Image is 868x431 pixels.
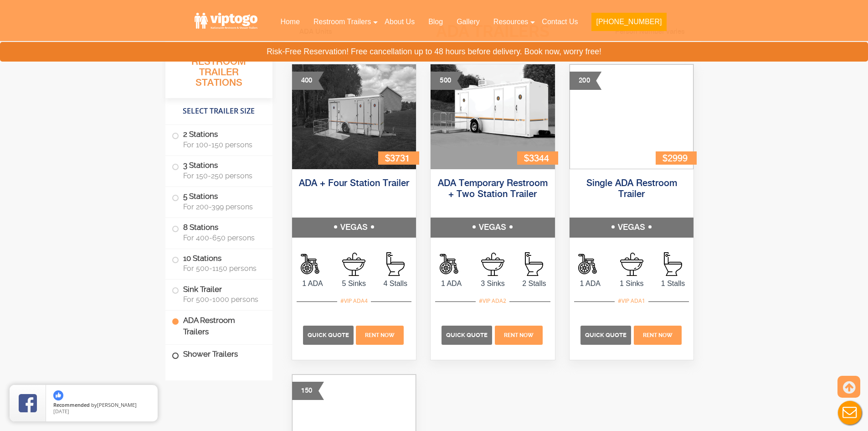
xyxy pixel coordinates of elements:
[53,390,63,400] img: thumbs up icon
[292,72,324,90] div: 400
[578,252,602,276] img: an icon of man on wheel chair
[438,179,548,199] a: ADA Temporary Restroom + Two Station Trailer
[632,331,683,338] a: Rent Now
[832,395,868,431] button: Live Chat
[53,401,90,408] span: Recommended
[615,295,648,307] div: #VIP ADA1
[585,12,673,36] a: [PHONE_NUMBER]
[292,64,416,169] img: An outside photo of ADA + 4 Station Trailer
[172,218,266,246] label: 8 Stations
[386,252,405,276] img: an icon of Stall
[365,332,395,338] span: Rent Now
[292,382,324,400] div: 150
[431,218,555,238] h5: VEGAS
[183,140,262,149] span: For 100-150 persons
[442,331,493,338] a: Quick Quote
[570,278,611,289] span: 1 ADA
[165,103,272,120] h4: Select Trailer Size
[580,331,632,338] a: Quick Quote
[53,408,69,415] span: [DATE]
[514,278,555,289] span: 2 Stalls
[472,278,514,289] span: 3 Sinks
[97,401,137,408] span: [PERSON_NAME]
[446,332,488,338] span: Quick Quote
[450,12,487,32] a: Gallery
[19,394,37,412] img: Review Rating
[172,311,266,342] label: ADA Restroom Trailers
[517,151,558,165] div: $3344
[292,218,416,238] h5: VEGAS
[643,332,673,338] span: Rent Now
[421,12,450,32] a: Blog
[299,179,409,188] a: ADA + Four Station Trailer
[431,278,472,289] span: 1 ADA
[525,252,543,276] img: an icon of Stall
[355,331,405,338] a: Rent Now
[342,253,365,276] img: an icon of sink
[273,12,307,32] a: Home
[487,12,535,32] a: Resources
[378,12,421,32] a: About Us
[292,278,334,289] span: 1 ADA
[440,252,463,276] img: an icon of man on wheel chair
[431,64,555,169] img: Three restrooms out of which one ADA, one female and one male
[172,249,266,277] label: 10 Stations
[656,151,697,165] div: $2999
[585,332,627,338] span: Quick Quote
[337,295,371,307] div: #VIP ADA4
[378,151,419,165] div: $3731
[586,179,677,199] a: Single ADA Restroom Trailer
[620,253,643,276] img: an icon of sink
[183,203,262,211] span: For 200-399 persons
[165,43,272,98] h3: All Portable Restroom Trailer Stations
[172,345,266,364] label: Shower Trailers
[481,253,504,276] img: an icon of sink
[333,278,375,289] span: 5 Sinks
[172,156,266,184] label: 3 Stations
[375,278,416,289] span: 4 Stalls
[504,332,534,338] span: Rent Now
[611,278,652,289] span: 1 Sinks
[493,331,544,338] a: Rent Now
[570,218,694,238] h5: VEGAS
[664,252,682,276] img: an icon of Stall
[476,295,509,307] div: #VIP ADA2
[303,331,355,338] a: Quick Quote
[301,252,324,276] img: an icon of man on wheel chair
[172,187,266,215] label: 5 Stations
[308,332,349,338] span: Quick Quote
[535,12,585,32] a: Contact Us
[183,264,262,273] span: For 500-1150 persons
[53,402,150,409] span: by
[183,234,262,242] span: For 400-650 persons
[183,295,262,304] span: For 500-1000 persons
[172,280,266,308] label: Sink Trailer
[172,125,266,153] label: 2 Stations
[431,72,462,90] div: 500
[591,13,666,31] button: [PHONE_NUMBER]
[570,64,694,169] img: Single ADA
[570,72,601,90] div: 200
[307,12,378,32] a: Restroom Trailers
[183,171,262,180] span: For 150-250 persons
[652,278,694,289] span: 1 Stalls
